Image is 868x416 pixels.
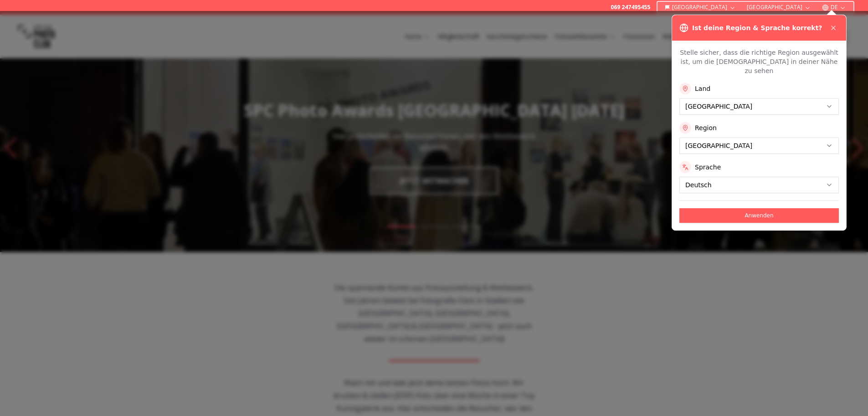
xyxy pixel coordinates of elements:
[695,84,710,93] label: Land
[679,48,839,75] p: Stelle sicher, dass die richtige Region ausgewählt ist, um die [DEMOGRAPHIC_DATA] in deiner Nähe ...
[695,123,717,132] label: Region
[818,2,850,13] button: DE
[679,208,839,223] button: Anwenden
[661,2,740,13] button: [GEOGRAPHIC_DATA]
[611,4,650,11] a: 069 247495455
[692,23,822,32] h3: Ist deine Region & Sprache korrekt?
[695,163,721,172] label: Sprache
[743,2,815,13] button: [GEOGRAPHIC_DATA]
